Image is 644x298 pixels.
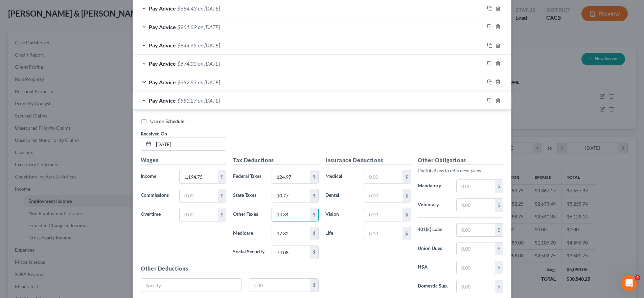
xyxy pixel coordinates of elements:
[418,156,503,165] h5: Other Obligations
[177,5,197,12] span: $894.43
[310,227,318,240] div: $
[402,227,411,240] div: $
[198,24,220,30] span: on [DATE]
[149,79,176,85] span: Pay Advice
[141,264,319,273] h5: Other Deductions
[272,189,310,202] input: 0.00
[635,275,640,280] span: 4
[272,246,310,259] input: 0.00
[218,208,226,221] div: $
[322,227,361,240] label: Life
[310,279,318,292] div: $
[364,189,402,202] input: 0.00
[230,246,268,259] label: Social Security
[233,156,319,165] h5: Tax Deductions
[402,189,411,202] div: $
[414,280,453,293] label: Domestic Sup.
[218,189,226,202] div: $
[137,208,176,221] label: Overtime
[414,261,453,274] label: HSA
[230,170,268,184] label: Federal Taxes
[230,189,268,203] label: State Taxes
[198,79,220,85] span: on [DATE]
[149,97,176,104] span: Pay Advice
[418,167,503,174] p: Contributions to retirement plans
[154,137,226,150] input: MM/DD/YYYY
[457,242,495,255] input: 0.00
[141,131,167,136] span: Received On
[414,179,453,193] label: Mandatory
[310,208,318,221] div: $
[230,227,268,240] label: Medicare
[495,180,503,193] div: $
[457,199,495,212] input: 0.00
[495,280,503,293] div: $
[322,170,361,184] label: Medical
[198,5,220,12] span: on [DATE]
[402,208,411,221] div: $
[495,242,503,255] div: $
[180,208,218,221] input: 0.00
[198,60,220,67] span: on [DATE]
[364,170,402,183] input: 0.00
[177,79,197,85] span: $852.87
[249,279,310,292] input: 0.00
[177,60,197,67] span: $674.03
[198,97,220,104] span: on [DATE]
[322,208,361,221] label: Vision
[149,5,176,12] span: Pay Advice
[177,97,197,104] span: $953.27
[149,42,176,48] span: Pay Advice
[402,170,411,183] div: $
[272,208,310,221] input: 0.00
[364,208,402,221] input: 0.00
[137,189,176,203] label: Commissions
[495,261,503,274] div: $
[457,280,495,293] input: 0.00
[180,170,218,183] input: 0.00
[310,246,318,259] div: $
[198,42,220,48] span: on [DATE]
[177,42,197,48] span: $944.65
[218,170,226,183] div: $
[621,275,637,291] iframe: Intercom live chat
[272,227,310,240] input: 0.00
[414,198,453,212] label: Voluntary
[141,156,226,165] h5: Wages
[150,118,187,124] span: Use on Schedule I
[230,208,268,221] label: Other Taxes
[495,199,503,212] div: $
[457,223,495,236] input: 0.00
[414,223,453,237] label: 401(k) Loan
[457,261,495,274] input: 0.00
[272,170,310,183] input: 0.00
[180,189,218,202] input: 0.00
[364,227,402,240] input: 0.00
[141,173,156,179] span: Income
[177,24,197,30] span: $961.69
[495,223,503,236] div: $
[310,189,318,202] div: $
[310,170,318,183] div: $
[141,279,241,292] input: Specify...
[149,60,176,67] span: Pay Advice
[414,242,453,256] label: Union Dues
[457,180,495,193] input: 0.00
[322,189,361,203] label: Dental
[325,156,411,165] h5: Insurance Deductions
[149,24,176,30] span: Pay Advice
